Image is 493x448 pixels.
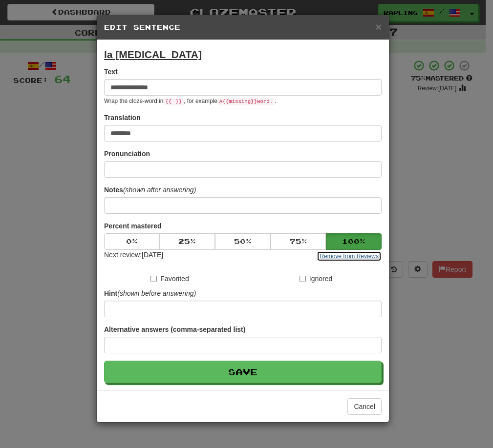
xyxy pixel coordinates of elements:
div: Percent mastered [104,233,382,250]
label: Text [104,67,118,77]
button: Close [376,21,382,32]
code: A {{ missing }} word. [217,98,275,105]
button: 0% [104,233,160,250]
h5: Edit Sentence [104,22,382,32]
label: Ignored [300,274,332,284]
div: Next review: [DATE] [104,250,163,262]
input: Ignored [300,276,306,282]
code: }} [173,98,184,105]
button: Remove from Reviews [317,251,382,262]
code: {{ [163,98,173,105]
input: Favorited [150,276,157,282]
small: Wrap the cloze-word in , for example . [104,98,276,104]
button: 50% [215,233,271,250]
label: Hint [104,288,196,298]
label: Notes [104,185,196,195]
button: Cancel [347,398,382,415]
label: Alternative answers (comma-separated list) [104,325,245,334]
button: 100% [326,233,382,250]
button: 25% [160,233,215,250]
button: 75% [271,233,326,250]
span: × [376,21,382,32]
u: la [MEDICAL_DATA] [104,49,202,60]
button: Save [104,361,382,383]
label: Percent mastered [104,221,162,231]
label: Pronunciation [104,149,150,159]
label: Favorited [150,274,189,284]
em: (shown before answering) [117,289,196,297]
em: (shown after answering) [123,186,196,194]
label: Translation [104,113,141,122]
